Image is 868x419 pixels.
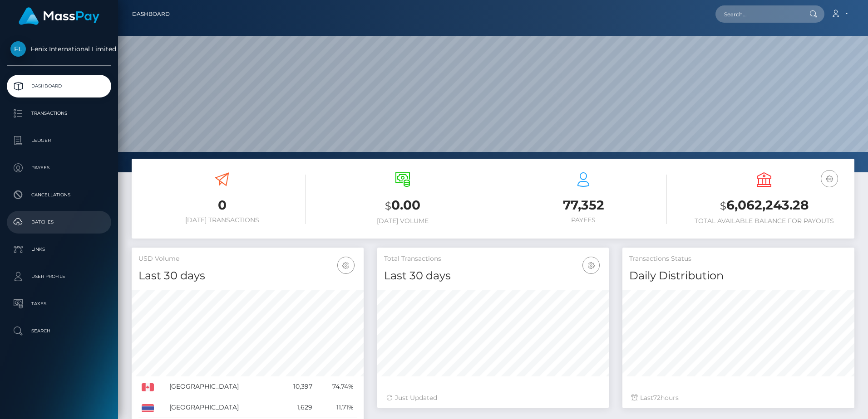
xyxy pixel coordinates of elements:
a: Ledger [7,129,111,152]
h6: [DATE] Volume [319,217,486,225]
span: 72 [653,394,661,402]
input: Search... [715,5,801,23]
p: Cancellations [10,188,108,202]
h3: 0.00 [319,196,486,215]
img: TH.png [142,404,154,412]
a: Payees [7,156,111,179]
small: $ [385,200,391,212]
img: Fenix International Limited [10,41,26,57]
p: Search [10,324,108,338]
p: Taxes [10,297,108,311]
td: 10,397 [278,376,316,397]
span: Fenix International Limited [7,45,111,53]
td: 1,629 [278,397,316,418]
h6: [DATE] Transactions [138,216,306,224]
a: Dashboard [132,5,170,24]
p: Links [10,243,108,256]
img: MassPay Logo [19,7,99,25]
a: User Profile [7,265,111,288]
h5: Transactions Status [629,254,848,263]
a: Search [7,320,111,342]
p: Transactions [10,107,108,120]
a: Dashboard [7,75,111,97]
img: CA.png [142,383,154,391]
h6: Payees [500,216,667,224]
h6: Total Available Balance for Payouts [681,217,848,225]
h4: Last 30 days [384,268,602,284]
small: $ [720,200,726,212]
h5: USD Volume [138,254,357,263]
a: Transactions [7,102,111,125]
a: Cancellations [7,184,111,206]
h4: Daily Distribution [629,268,848,284]
h5: Total Transactions [384,254,602,263]
td: 74.74% [316,376,356,397]
h3: 77,352 [500,196,667,214]
td: 11.71% [316,397,356,418]
a: Taxes [7,292,111,315]
h4: Last 30 days [138,268,357,284]
h3: 0 [138,196,306,214]
p: User Profile [10,270,108,283]
p: Batches [10,215,108,229]
div: Just Updated [386,393,600,403]
div: Last hours [631,393,845,403]
h3: 6,062,243.28 [681,196,848,215]
td: [GEOGRAPHIC_DATA] [166,376,278,397]
a: Batches [7,211,111,234]
p: Dashboard [10,79,108,93]
td: [GEOGRAPHIC_DATA] [166,397,278,418]
p: Ledger [10,134,108,147]
p: Payees [10,161,108,175]
a: Links [7,238,111,261]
